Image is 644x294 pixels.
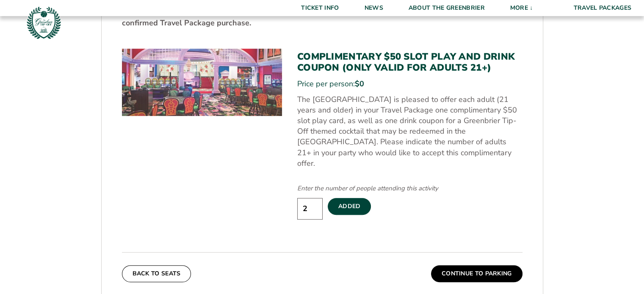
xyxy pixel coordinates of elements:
img: Greenbrier Tip-Off [25,4,62,41]
h3: Complimentary $50 Slot Play and Drink Coupon (Only Valid for Adults 21+) [297,51,522,74]
span: $0 [355,79,364,89]
p: The [GEOGRAPHIC_DATA] is pleased to offer each adult (21 years and older) in your Travel Package ... [297,94,522,169]
button: Back To Seats [122,265,191,282]
div: Price per person: [297,79,522,89]
img: Complimentary $50 Slot Play and Drink Coupon (Only Valid for Adults 21+) [122,49,282,116]
button: Continue To Parking [431,265,522,282]
label: Added [328,198,371,215]
strong: You should expect to receive the email from a Personal Hospitality Expert within 10-14 days follo... [122,7,509,27]
div: Enter the number of people attending this activity [297,184,522,193]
